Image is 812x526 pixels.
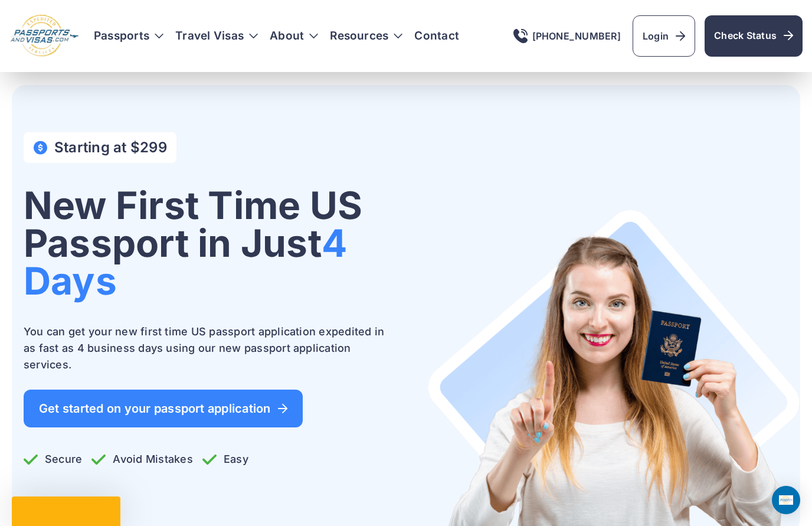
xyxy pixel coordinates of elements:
span: Check Status [714,28,793,43]
a: Check Status [705,15,803,57]
h3: Passports [94,30,163,42]
p: Avoid Mistakes [91,451,192,468]
h1: New First Time US Passport in Just [24,187,397,300]
a: Contact [414,30,459,42]
p: You can get your new first time US passport application expedited in as fast as 4 business days u... [24,324,389,373]
p: Secure [24,451,82,468]
a: [PHONE_NUMBER] [513,29,621,43]
span: Get started on your passport application [39,403,287,414]
div: Open Intercom Messenger [772,486,800,514]
img: Logo [9,14,80,58]
h4: Starting at $299 [54,139,167,156]
a: Login [633,15,695,57]
span: 4 Days [24,220,347,303]
a: Get started on your passport application [24,390,303,427]
a: About [270,30,304,42]
span: Login [643,29,685,43]
h3: Travel Visas [175,30,258,42]
p: Easy [202,451,248,468]
h3: Resources [330,30,402,42]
